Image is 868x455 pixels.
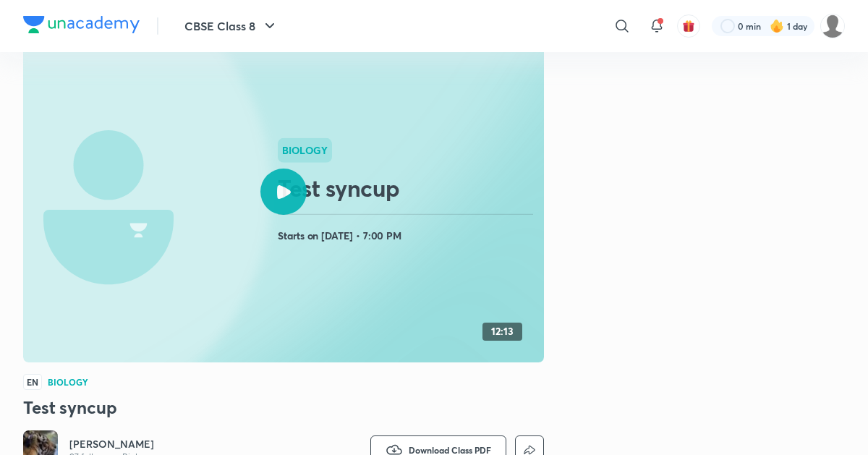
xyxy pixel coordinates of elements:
span: EN [23,374,42,390]
button: CBSE Class 8 [176,12,287,41]
a: [PERSON_NAME] [69,437,154,451]
button: avatar [677,14,700,38]
h4: 12:13 [491,326,514,338]
img: S M AKSHATHAjjjfhfjgjgkgkgkhk [820,14,845,38]
img: Company Logo [23,16,140,33]
h3: Test syncup [23,396,544,419]
img: avatar [682,20,695,33]
h4: Biology [48,378,88,386]
h2: Test syncup [278,174,538,203]
h4: Starts on [DATE] • 7:00 PM [278,226,538,245]
img: streak [770,19,784,33]
a: Company Logo [23,16,140,37]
